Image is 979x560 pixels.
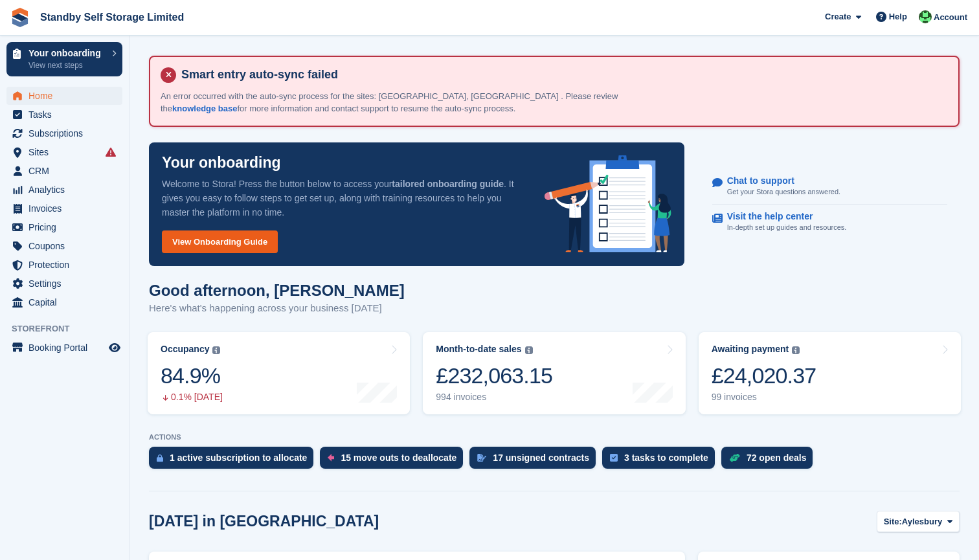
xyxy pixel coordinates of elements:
[877,511,960,532] button: Site: Aylesbury
[341,453,456,463] div: 15 move outs to deallocate
[148,332,410,414] a: Occupancy 84.9% 0.1% [DATE]
[6,218,122,236] a: menu
[6,256,122,274] a: menu
[6,143,122,161] a: menu
[712,169,947,205] a: Chat to support Get your Stora questions answered.
[28,237,106,255] span: Coupons
[28,124,106,142] span: Subscriptions
[902,515,942,528] span: Aylesbury
[889,10,907,23] span: Help
[161,363,223,389] div: 84.9%
[423,332,685,414] a: Month-to-date sales £232,063.15 994 invoices
[28,49,106,58] p: Your onboarding
[919,10,932,23] img: Michael Walker
[721,447,820,475] a: 72 open deals
[392,179,504,189] strong: tailored onboarding guide
[212,346,220,354] img: icon-info-grey-7440780725fd019a000dd9b08b2336e03edf1995a4989e88bcd33f0948082b44.svg
[6,42,122,76] a: Your onboarding View next steps
[610,454,618,462] img: task-75834270c22a3079a89374b754ae025e5fb1db73e45f91037f5363f120a921f8.svg
[525,346,533,354] img: icon-info-grey-7440780725fd019a000dd9b08b2336e03edf1995a4989e88bcd33f0948082b44.svg
[884,515,902,528] span: Site:
[28,274,106,293] span: Settings
[149,513,379,530] h2: [DATE] in [GEOGRAPHIC_DATA]
[35,6,189,28] a: Standby Self Storage Limited
[6,124,122,142] a: menu
[28,339,106,357] span: Booking Portal
[28,60,106,71] p: View next steps
[6,106,122,124] a: menu
[161,344,209,355] div: Occupancy
[6,181,122,199] a: menu
[699,332,961,414] a: Awaiting payment £24,020.37 99 invoices
[712,363,816,389] div: £24,020.37
[727,175,830,186] p: Chat to support
[28,218,106,236] span: Pricing
[545,155,671,252] img: onboarding-info-6c161a55d2c0e0a8cae90662b2fe09162a5109e8cc188191df67fb4f79e88e88.svg
[161,392,223,403] div: 0.1% [DATE]
[170,453,307,463] div: 1 active subscription to allocate
[624,453,708,463] div: 3 tasks to complete
[6,87,122,105] a: menu
[792,346,800,354] img: icon-info-grey-7440780725fd019a000dd9b08b2336e03edf1995a4989e88bcd33f0948082b44.svg
[328,454,334,462] img: move_outs_to_deallocate_icon-f764333ba52eb49d3ac5e1228854f67142a1ed5810a6f6cc68b1a99e826820c5.svg
[149,301,405,316] p: Here's what's happening across your business [DATE]
[602,447,721,475] a: 3 tasks to complete
[712,344,789,355] div: Awaiting payment
[6,293,122,311] a: menu
[712,392,816,403] div: 99 invoices
[28,293,106,311] span: Capital
[320,447,469,475] a: 15 move outs to deallocate
[727,222,847,233] p: In-depth set up guides and resources.
[12,322,129,335] span: Storefront
[161,90,646,115] p: An error occurred with the auto-sync process for the sites: [GEOGRAPHIC_DATA], [GEOGRAPHIC_DATA] ...
[28,87,106,105] span: Home
[28,143,106,161] span: Sites
[436,392,552,403] div: 994 invoices
[747,453,807,463] div: 72 open deals
[6,237,122,255] a: menu
[157,454,163,462] img: active_subscription_to_allocate_icon-d502201f5373d7db506a760aba3b589e785aa758c864c3986d89f69b8ff3...
[28,199,106,218] span: Invoices
[162,230,278,253] a: View Onboarding Guide
[436,363,552,389] div: £232,063.15
[436,344,521,355] div: Month-to-date sales
[6,274,122,293] a: menu
[6,162,122,180] a: menu
[149,433,960,442] p: ACTIONS
[28,256,106,274] span: Protection
[28,181,106,199] span: Analytics
[6,199,122,218] a: menu
[6,339,122,357] a: menu
[107,340,122,355] a: Preview store
[477,454,486,462] img: contract_signature_icon-13c848040528278c33f63329250d36e43548de30e8caae1d1a13099fd9432cc5.svg
[493,453,589,463] div: 17 unsigned contracts
[106,147,116,157] i: Smart entry sync failures have occurred
[149,282,405,299] h1: Good afternoon, [PERSON_NAME]
[172,104,237,113] a: knowledge base
[149,447,320,475] a: 1 active subscription to allocate
[28,162,106,180] span: CRM
[729,453,740,462] img: deal-1b604bf984904fb50ccaf53a9ad4b4a5d6e5aea283cecdc64d6e3604feb123c2.svg
[712,205,947,240] a: Visit the help center In-depth set up guides and resources.
[10,8,30,27] img: stora-icon-8386f47178a22dfd0bd8f6a31ec36ba5ce8667c1dd55bd0f319d3a0aa187defe.svg
[162,177,524,219] p: Welcome to Stora! Press the button below to access your . It gives you easy to follow steps to ge...
[825,10,851,23] span: Create
[727,211,837,222] p: Visit the help center
[28,106,106,124] span: Tasks
[469,447,602,475] a: 17 unsigned contracts
[176,67,948,82] h4: Smart entry auto-sync failed
[162,155,281,170] p: Your onboarding
[934,11,967,24] span: Account
[727,186,840,197] p: Get your Stora questions answered.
